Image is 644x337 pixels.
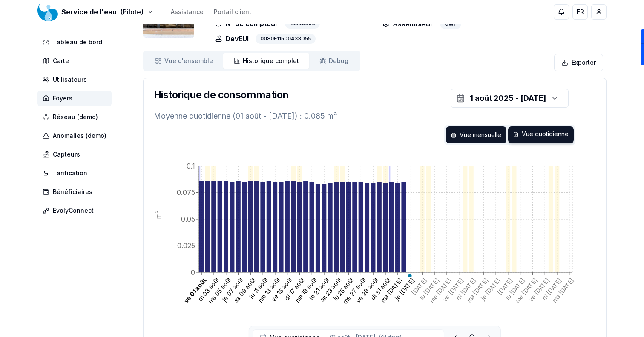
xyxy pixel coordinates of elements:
[37,184,115,200] a: Bénéficiaires
[53,131,106,140] span: Anomalies (demo)
[214,8,251,16] a: Portail client
[37,2,58,22] img: Service de l'eau Logo
[554,54,603,71] button: Exporter
[215,34,249,44] p: DevEUI
[53,169,87,177] span: Tarification
[37,91,115,106] a: Foyers
[37,128,115,143] a: Anomalies (demo)
[446,126,506,143] div: Vue mensuelle
[154,88,288,102] h3: Historique de consommation
[37,7,154,17] button: Service de l'eau(Pilote)
[572,4,588,20] button: FR
[37,166,115,181] a: Tarification
[256,34,316,44] div: 0080E11500433D55
[37,53,115,69] a: Carte
[37,72,115,87] a: Utilisateurs
[145,53,223,69] a: Vue d'ensemble
[171,8,204,16] a: Assistance
[154,210,162,219] tspan: m³
[181,215,195,223] tspan: 0.05
[177,241,195,250] tspan: 0.025
[451,89,569,108] button: 1 août 2025 - [DATE]
[53,38,102,46] span: Tableau de bord
[120,7,144,17] span: (Pilote)
[508,126,574,143] div: Vue quotidienne
[37,147,115,162] a: Capteurs
[177,188,195,197] tspan: 0.075
[154,110,596,122] p: Moyenne quotidienne (01 août - [DATE]) : 0.085 m³
[187,162,195,170] tspan: 0.1
[577,8,584,16] span: FR
[191,268,195,277] tspan: 0
[329,57,348,65] span: Debug
[223,53,309,69] a: Historique complet
[164,57,213,65] span: Vue d'ensemble
[309,53,359,69] a: Debug
[53,188,92,196] span: Bénéficiaires
[53,94,72,103] span: Foyers
[53,206,94,215] span: EvolyConnect
[37,203,115,218] a: EvolyConnect
[37,34,115,50] a: Tableau de bord
[61,7,117,17] span: Service de l'eau
[53,113,98,121] span: Réseau (demo)
[53,75,87,84] span: Utilisateurs
[37,109,115,125] a: Réseau (demo)
[470,92,546,104] div: 1 août 2025 - [DATE]
[243,57,299,65] span: Historique complet
[53,150,80,159] span: Capteurs
[53,57,69,65] span: Carte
